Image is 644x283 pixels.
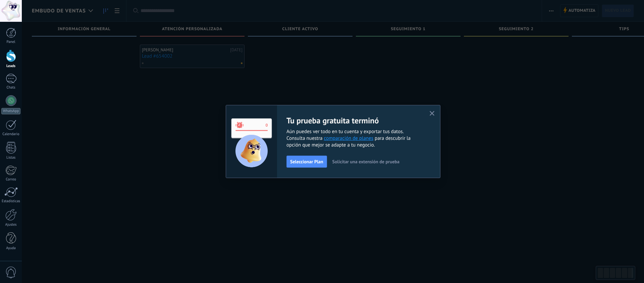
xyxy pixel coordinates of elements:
h2: Tu prueba gratuita terminó [286,115,421,126]
div: Chats [1,86,21,90]
button: Solicitar una extensión de prueba [329,157,402,167]
div: Ajustes [1,223,21,227]
span: Aún puedes ver todo en tu cuenta y exportar tus datos. Consulta nuestra para descubrir la opción ... [286,128,421,149]
div: Estadísticas [1,199,21,204]
button: Seleccionar Plan [286,156,327,168]
div: Panel [1,40,21,44]
div: Correo [1,177,21,182]
a: comparación de planes [324,135,373,141]
div: Ayuda [1,246,21,250]
div: Listas [1,156,21,160]
div: WhatsApp [1,108,20,114]
div: Leads [1,64,21,68]
div: Calendario [1,132,21,136]
span: Solicitar una extensión de prueba [332,159,399,164]
span: Seleccionar Plan [290,159,323,164]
